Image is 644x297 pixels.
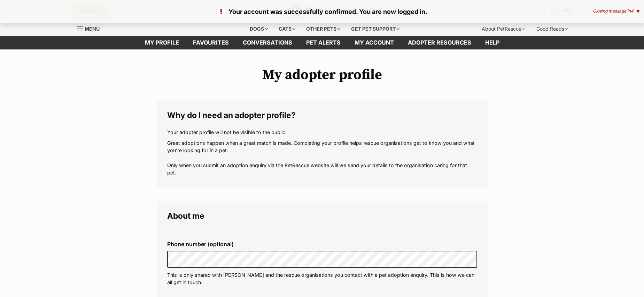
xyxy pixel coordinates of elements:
[245,22,273,36] div: Dogs
[478,36,506,49] a: Help
[157,67,488,83] h1: My adopter profile
[77,22,104,34] a: Menu
[532,22,573,36] div: Good Reads
[236,36,299,49] a: conversations
[167,241,477,247] label: Phone number (optional)
[348,36,401,49] a: My account
[346,22,404,36] div: Get pet support
[167,271,477,286] p: This is only shared with [PERSON_NAME] and the rescue organisations you contact with a pet adopti...
[401,36,478,49] a: Adopter resources
[138,36,186,49] a: My profile
[167,139,477,177] p: Great adoptions happen when a great match is made. Completing your profile helps rescue organisat...
[167,111,477,120] legend: Why do I need an adopter profile?
[477,22,530,36] div: About PetRescue
[186,36,236,49] a: Favourites
[157,100,488,187] fieldset: Why do I need an adopter profile?
[274,22,300,36] div: Cats
[299,36,348,49] a: Pet alerts
[167,128,477,136] p: Your adopter profile will not be visible to the public.
[301,22,345,36] div: Other pets
[85,26,100,32] span: Menu
[167,211,477,220] legend: About me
